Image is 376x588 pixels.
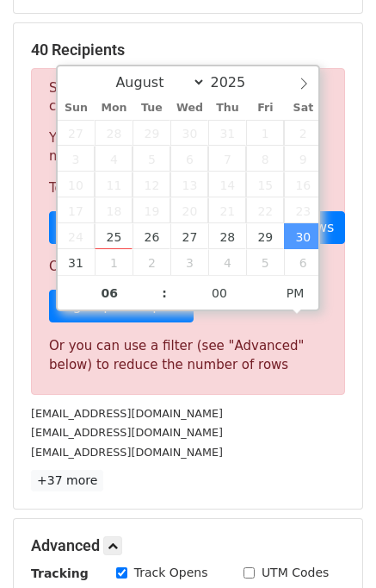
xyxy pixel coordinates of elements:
input: Minute [167,276,272,310]
span: August 31, 2025 [58,249,96,275]
span: August 28, 2025 [208,223,246,249]
span: August 25, 2025 [95,223,133,249]
span: August 13, 2025 [170,172,208,197]
span: August 19, 2025 [133,197,170,223]
div: Or you can use a filter (see "Advanced" below) to reduce the number of rows [49,336,327,375]
p: Or [49,258,327,276]
input: Year [206,74,268,91]
span: August 7, 2025 [208,146,246,172]
span: August 21, 2025 [208,197,246,223]
span: August 3, 2025 [58,146,96,172]
span: Thu [208,103,246,114]
span: August 29, 2025 [246,223,284,249]
span: September 3, 2025 [170,249,208,275]
span: August 24, 2025 [58,223,96,249]
span: August 23, 2025 [284,197,322,223]
span: July 29, 2025 [133,120,170,146]
p: Your current plan supports a daily maximum of . [49,129,327,166]
a: Sign up for a plan [49,290,194,322]
span: Click to toggle [272,276,319,310]
span: August 2, 2025 [284,120,322,146]
label: Track Opens [134,564,208,582]
span: Fri [246,103,284,114]
span: Wed [170,103,208,114]
span: September 2, 2025 [133,249,170,275]
p: To send these emails, you can either: [49,179,327,197]
span: July 31, 2025 [208,120,246,146]
span: August 17, 2025 [58,197,96,223]
span: August 14, 2025 [208,172,246,197]
span: : [162,276,167,310]
iframe: Chat Widget [290,505,376,588]
span: August 18, 2025 [95,197,133,223]
span: August 8, 2025 [246,146,284,172]
label: UTM Codes [262,564,329,582]
span: August 5, 2025 [133,146,170,172]
span: August 9, 2025 [284,146,322,172]
span: July 30, 2025 [170,120,208,146]
span: August 12, 2025 [133,172,170,197]
small: [EMAIL_ADDRESS][DOMAIN_NAME] [31,446,223,459]
span: Sat [284,103,322,114]
span: August 20, 2025 [170,197,208,223]
a: +37 more [31,470,103,491]
span: Mon [95,103,133,114]
p: Sorry, you don't have enough daily email credits to send these emails. [49,79,327,116]
span: August 30, 2025 [284,223,322,249]
span: August 16, 2025 [284,172,322,197]
small: [EMAIL_ADDRESS][DOMAIN_NAME] [31,407,223,420]
span: August 26, 2025 [133,223,170,249]
span: August 6, 2025 [170,146,208,172]
input: Hour [58,276,163,310]
span: July 27, 2025 [58,120,96,146]
span: August 22, 2025 [246,197,284,223]
span: August 1, 2025 [246,120,284,146]
span: July 28, 2025 [95,120,133,146]
span: September 6, 2025 [284,249,322,275]
span: August 10, 2025 [58,172,96,197]
span: August 27, 2025 [170,223,208,249]
span: September 5, 2025 [246,249,284,275]
span: August 4, 2025 [95,146,133,172]
span: August 15, 2025 [246,172,284,197]
span: September 4, 2025 [208,249,246,275]
span: September 1, 2025 [95,249,133,275]
strong: Tracking [31,566,89,580]
a: Choose a Google Sheet with fewer rows [49,211,345,244]
h5: 40 Recipients [31,41,345,59]
span: Tue [133,103,170,114]
h5: Advanced [31,536,345,555]
span: Sun [58,103,96,114]
small: [EMAIL_ADDRESS][DOMAIN_NAME] [31,426,223,439]
span: August 11, 2025 [95,172,133,197]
